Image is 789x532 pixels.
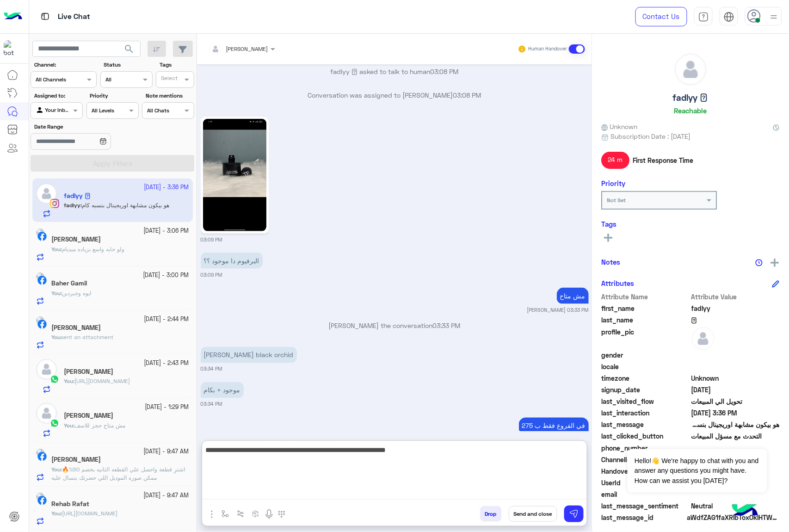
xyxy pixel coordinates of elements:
small: [DATE] - 2:44 PM [144,315,189,324]
span: sent an attachment [61,334,113,340]
img: select flow [222,510,229,518]
small: [DATE] - 2:43 PM [144,359,189,368]
span: [PERSON_NAME] [226,45,268,52]
img: send voice note [264,509,275,520]
h6: Priority [602,179,626,187]
span: gender [602,350,690,360]
img: 713415422032625 [4,40,20,57]
img: tab [698,12,709,22]
label: Note mentions [146,92,193,100]
span: ولو حابه واسع بزياده ميديام [62,246,124,253]
p: Conversation was assigned to [PERSON_NAME] [201,90,589,100]
p: 21/9/2025, 3:33 PM [557,288,589,304]
b: : [64,377,74,384]
img: Logo [4,7,22,26]
span: Attribute Name [602,292,690,302]
span: Unknown [602,122,638,131]
small: Human Handover [528,45,567,53]
span: ChannelId [602,455,690,464]
img: Facebook [37,320,47,329]
small: [DATE] - 9:47 AM [144,491,189,500]
img: picture [36,229,44,237]
span: You [64,422,73,429]
span: ايوه وجبردين [62,290,91,297]
span: You [51,246,61,253]
small: 03:09 PM [201,236,222,243]
span: timezone [602,373,690,383]
span: 𖤍 [692,315,780,325]
span: You [51,334,61,340]
span: last_message_sentiment [602,501,690,511]
small: [DATE] - 1:29 PM [145,403,189,412]
span: You [51,510,61,517]
span: Hello!👋 We're happy to chat with you and answer any questions you might have. How can we assist y... [628,449,767,493]
span: locale [602,362,690,371]
span: مش متاح حجز للاسف [74,422,125,429]
img: picture [36,272,44,281]
p: 21/9/2025, 3:09 PM [201,253,263,269]
h5: Refat Abdelhakem [51,324,101,332]
span: 03:08 PM [453,91,481,99]
h5: fadlyy 𖤍 [673,93,709,103]
img: Facebook [37,496,47,505]
img: make a call [278,511,285,518]
span: اشترِ قطعة واحصل علي القطعه التانيه بخصم 50%🔥 ممكن صوره الموديل اللي حضرتك بتسال عليه [51,466,185,481]
span: null [692,489,780,499]
label: Priority [90,92,137,100]
p: 21/9/2025, 3:35 PM [519,418,589,434]
span: null [692,362,780,371]
img: Facebook [37,276,47,285]
span: Unknown [692,373,780,383]
p: 21/9/2025, 3:34 PM [201,347,297,363]
img: hulul-logo.png [729,495,761,527]
h6: Notes [602,258,621,266]
span: Subscription Date : [DATE] [611,131,691,141]
span: https://eagle.com.eg/collections/swim-waer [62,510,117,517]
button: Send and close [509,506,557,522]
b: : [51,246,62,253]
span: search [123,43,135,55]
img: WhatsApp [50,419,59,428]
h6: Tags [602,220,780,228]
small: [PERSON_NAME] 03:33 PM [527,306,589,314]
small: [DATE] - 3:00 PM [143,271,189,280]
span: fadlyy [692,303,780,313]
h5: Mohamed Gamal [64,368,113,376]
h5: Rehab Rafat [51,500,89,508]
p: [PERSON_NAME] the conversation [201,321,589,331]
img: profile [768,11,780,23]
img: defaultAdmin.png [36,359,57,380]
small: 03:34 PM [201,401,222,408]
b: : [51,290,62,297]
img: notes [756,259,763,266]
span: first_name [602,303,690,313]
h5: Sherif Hamdy [51,235,101,243]
span: 2024-11-11T11:04:45.169Z [692,385,780,395]
span: 03:33 PM [433,322,461,330]
span: Attribute Value [692,292,780,302]
small: 03:09 PM [201,271,222,278]
span: تحويل الي المبيعات [692,396,780,406]
button: create order [248,506,264,521]
p: 21/9/2025, 3:34 PM [201,382,244,398]
img: add [771,259,779,267]
span: last_visited_flow [602,396,690,406]
img: defaultAdmin.png [675,54,707,85]
label: Assigned to: [34,92,82,100]
span: You [64,377,73,384]
img: create order [252,510,259,518]
img: picture [36,316,44,325]
button: Drop [480,506,502,522]
span: 24 m [602,152,630,168]
img: defaultAdmin.png [692,327,715,350]
span: 0 [692,501,780,511]
span: signup_date [602,385,690,395]
span: 2025-09-21T12:36:26.822Z [692,408,780,418]
button: Apply Filters [31,155,194,172]
img: WhatsApp [50,375,59,384]
h5: Zyad Nasr [51,456,101,464]
span: https://eagle.com.eg/products/pants-jogger-cut-saw-jo-931-w25?_pos=1&_psq=jo-931&_ss=e&_v=1.0 [74,377,130,384]
span: last_clicked_button [602,431,690,441]
img: tab [724,12,734,22]
button: select flow [218,506,233,521]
